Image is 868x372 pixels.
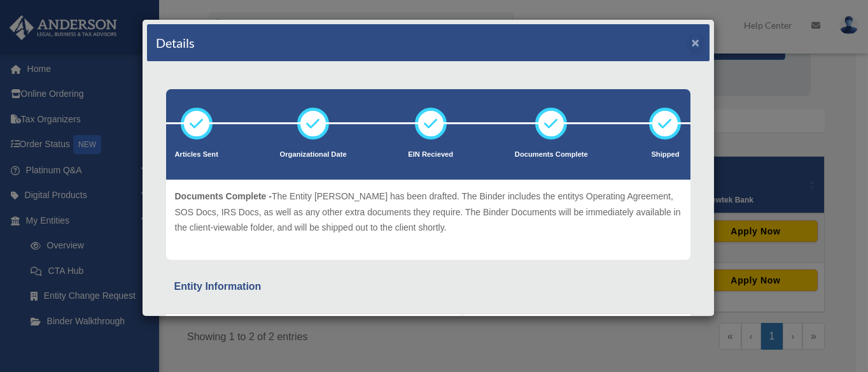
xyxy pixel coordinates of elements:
[408,148,453,161] p: EIN Recieved
[175,189,682,236] p: The Entity [PERSON_NAME] has been drafted. The Binder includes the entitys Operating Agreement, S...
[692,36,700,49] button: ×
[649,148,681,161] p: Shipped
[175,148,218,161] p: Articles Sent
[515,148,588,161] p: Documents Complete
[280,148,347,161] p: Organizational Date
[174,278,682,296] div: Entity Information
[157,34,195,52] h4: Details
[175,191,272,201] span: Documents Complete -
